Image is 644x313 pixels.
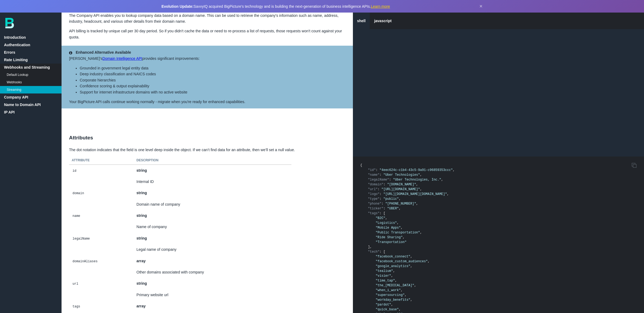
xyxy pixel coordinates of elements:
span: , [391,274,393,278]
span: "UBER" [387,207,399,210]
span: "type" [368,197,379,201]
aside: [PERSON_NAME]'s provides significant improvements: Your BigPicture API calls continue working nor... [62,46,353,108]
td: Domain name of company [134,199,291,210]
span: , [410,264,412,268]
strong: string [136,236,147,240]
span: "[URL][DOMAIN_NAME]" [382,187,420,191]
p: The Company API enables you to lookup company data based on a domain name. This can be used to re... [62,13,353,25]
span: , [428,260,430,263]
span: "workday_benefits" [376,298,410,302]
span: "tags" [368,212,379,215]
span: : [376,168,378,172]
span: : [380,192,382,196]
span: , [403,236,405,239]
strong: array [136,304,146,308]
span: "[DOMAIN_NAME]" [387,183,416,186]
span: , [405,293,406,297]
span: "Ride Sharing" [376,236,403,239]
span: [ [383,250,385,254]
span: , [447,192,449,196]
span: "supersourcing" [376,293,405,297]
span: "public" [383,197,399,201]
span: [ [383,212,385,215]
span: : [383,207,385,210]
span: , [401,226,403,230]
li: Corporate hierarchies [80,77,345,83]
span: , [416,202,418,206]
span: , [420,231,422,234]
span: "facebook_custom_audiences" [376,260,428,263]
span: , [395,279,397,283]
code: legalName [72,236,91,241]
span: : [380,250,382,254]
span: "Public Transportation" [376,231,420,234]
span: , [441,178,443,182]
code: tags [72,304,81,309]
span: "Transportation" [376,240,406,244]
strong: array [136,259,146,263]
span: : [380,173,382,177]
a: javascript [370,13,396,29]
code: id [72,168,77,174]
span: "when_i_work" [376,288,401,292]
strong: string [136,168,147,173]
span: : [378,187,379,191]
span: "quick_base" [376,308,399,311]
span: "domain" [368,183,383,186]
td: Name of company [134,221,291,232]
span: : [380,197,382,201]
p: API billing is tracked by unique call per 30 day period. So if you didn't cache the data or need ... [62,28,353,40]
span: "tealium" [376,269,393,273]
span: , [385,216,387,220]
span: "[PHONE_NUMBER]" [385,202,416,206]
code: domainAliases [72,259,98,264]
span: SavvyIQ acquired BigPicture's technology and is building the next-generation of business intellig... [162,4,390,9]
span: : [389,178,391,182]
td: Internal ID [134,176,291,187]
span: "B2C" [376,216,385,220]
span: : [382,202,383,206]
span: "tech" [368,250,379,254]
code: url [72,281,79,287]
span: , [391,303,393,307]
span: { [360,163,362,167]
td: Primary website url [134,289,291,300]
li: Support for internet infrastructure domains with no active website [80,89,345,95]
span: , [410,255,412,259]
strong: Evolution Update: [162,4,194,9]
span: ], [368,245,372,249]
span: "the_[MEDICAL_DATA]" [376,284,414,287]
span: , [420,173,422,177]
strong: Enhanced Alternative Available [76,50,131,54]
span: "google_analytics" [376,264,410,268]
strong: string [136,191,147,195]
span: "phone" [368,202,381,206]
span: , [399,308,401,311]
span: "Mobile Apps" [376,226,401,230]
span: "legalName" [368,178,389,182]
th: Attribute [69,156,134,165]
span: , [410,298,412,302]
span: "Uber Technologies, Inc." [393,178,441,182]
span: "Logistics" [376,221,397,225]
span: : [380,212,382,215]
span: : [383,183,385,186]
span: "visier" [376,274,391,278]
span: "ticker" [368,207,383,210]
span: "time_tap" [376,279,395,283]
span: , [401,288,403,292]
strong: string [136,213,147,218]
a: Domain Intelligence API [102,56,142,61]
code: name [72,213,81,219]
span: , [416,183,418,186]
span: , [414,284,416,287]
code: domain [72,191,85,196]
span: "facebook_connect" [376,255,410,259]
p: The dot notation indicates that the field is one level deep inside the object. If we can’t find d... [62,147,353,153]
li: Deep industry classification and NAICS codes [80,71,345,77]
button: Dismiss announcement [479,3,483,9]
span: "4eec624c-c1b4-43c5-9a91-c96859353ccc" [380,168,453,172]
li: Grounded in government legal entity data [80,65,345,71]
td: Other domains associated with company [134,267,291,278]
span: , [399,197,401,201]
